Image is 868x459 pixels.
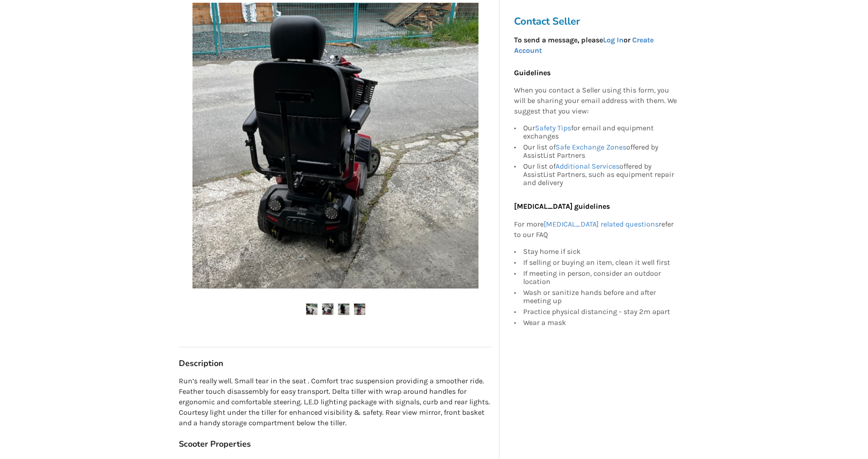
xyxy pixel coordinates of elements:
[556,162,619,170] a: Additional Services
[514,202,610,211] b: [MEDICAL_DATA] guidelines
[514,15,682,28] h3: Contact Seller
[514,86,677,117] p: When you contact a Seller using this form, you will be sharing your email address with them. We s...
[523,248,677,257] div: Stay home if sick
[523,268,677,287] div: If meeting in person, consider an outdoor location
[514,68,551,77] b: Guidelines
[544,220,659,228] a: [MEDICAL_DATA] related questions
[179,376,492,428] p: Run’s really well. Small tear in the seat . Comfort trac suspension providing a smoother ride. Fe...
[523,306,677,317] div: Practice physical distancing - stay 2m apart
[306,304,317,315] img: pride mobility victory lx 10 sport-scooter-mobility-burnaby-assistlist-listing
[603,36,624,44] a: Log In
[523,317,677,327] div: Wear a mask
[523,142,677,161] div: Our list of offered by AssistList Partners
[179,358,492,369] h3: Description
[514,219,677,240] p: For more refer to our FAQ
[535,124,571,132] a: Safety Tips
[514,36,654,55] strong: To send a message, please or
[354,304,365,315] img: pride mobility victory lx 10 sport-scooter-mobility-burnaby-assistlist-listing
[322,304,333,315] img: pride mobility victory lx 10 sport-scooter-mobility-burnaby-assistlist-listing
[179,439,492,449] h3: Scooter Properties
[338,304,349,315] img: pride mobility victory lx 10 sport-scooter-mobility-burnaby-assistlist-listing
[556,143,626,151] a: Safe Exchange Zones
[523,287,677,306] div: Wash or sanitize hands before and after meeting up
[523,161,677,187] div: Our list of offered by AssistList Partners, such as equipment repair and delivery
[523,124,677,142] div: Our for email and equipment exchanges
[523,257,677,268] div: If selling or buying an item, clean it well first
